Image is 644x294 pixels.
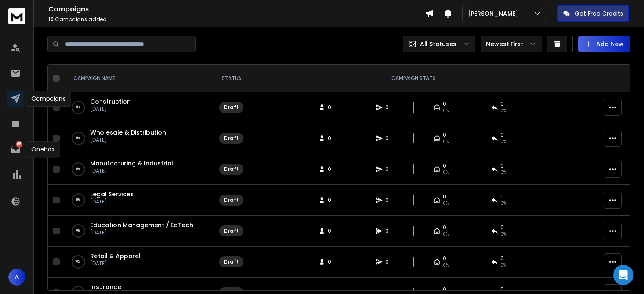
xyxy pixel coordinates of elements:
[443,231,449,238] span: 0%
[578,36,630,52] button: Add New
[443,200,449,207] span: 0%
[443,132,446,138] span: 0
[90,137,166,143] p: [DATE]
[224,197,239,203] div: Draft
[443,101,446,107] span: 0
[328,258,336,265] span: 0
[76,196,80,204] p: 0 %
[48,4,425,14] h1: Campaigns
[420,40,456,48] p: All Statuses
[385,166,394,173] span: 0
[8,269,25,286] button: A
[500,255,504,262] span: 0
[224,104,239,111] div: Draft
[90,106,131,113] p: [DATE]
[90,260,141,267] p: [DATE]
[500,262,506,269] span: 0%
[500,132,504,138] span: 0
[328,135,336,142] span: 0
[500,138,506,145] span: 0%
[63,216,211,247] td: 0%Education Management / EdTech[DATE]
[500,224,504,231] span: 0
[443,286,446,293] span: 0
[385,104,394,111] span: 0
[443,162,446,169] span: 0
[385,258,394,265] span: 0
[385,135,394,142] span: 0
[90,283,121,291] a: Insurance
[500,162,504,169] span: 0
[443,169,449,176] span: 0%
[385,197,394,203] span: 0
[224,135,239,142] div: Draft
[90,168,173,174] p: [DATE]
[224,258,239,265] div: Draft
[575,9,623,18] p: Get Free Credits
[443,262,449,269] span: 0%
[90,252,141,260] a: Retail & Apparel
[7,141,24,158] a: 46
[76,258,80,266] p: 0 %
[76,165,80,173] p: 0 %
[443,224,446,231] span: 0
[252,65,575,92] th: CAMPAIGN STATS
[481,36,542,52] button: Newest First
[90,229,193,236] p: [DATE]
[557,5,629,22] button: Get Free Credits
[90,159,173,168] a: Manufacturing & Industrial
[26,141,60,157] div: Onebox
[443,255,446,262] span: 0
[211,65,252,92] th: STATUS
[500,107,506,114] span: 0%
[328,166,336,173] span: 0
[500,101,504,107] span: 0
[63,247,211,278] td: 0%Retail & Apparel[DATE]
[63,92,211,123] td: 0%Construction[DATE]
[76,103,80,112] p: 0 %
[63,123,211,154] td: 0%Wholesale & Distribution[DATE]
[613,265,633,285] div: Open Intercom Messenger
[63,65,211,92] th: CAMPAIGN NAME
[90,221,193,229] a: Education Management / EdTech
[76,134,80,143] p: 0 %
[90,97,131,106] a: Construction
[500,169,506,176] span: 0%
[224,166,239,173] div: Draft
[48,16,54,23] span: 13
[328,197,336,203] span: 0
[63,154,211,185] td: 0%Manufacturing & Industrial[DATE]
[443,107,449,114] span: 0%
[90,128,166,137] a: Wholesale & Distribution
[328,104,336,111] span: 0
[90,190,134,198] a: Legal Services
[443,193,446,200] span: 0
[328,228,336,234] span: 0
[63,185,211,216] td: 0%Legal Services[DATE]
[224,228,239,234] div: Draft
[26,91,71,107] div: Campaigns
[385,228,394,234] span: 0
[443,138,449,145] span: 0%
[16,141,22,148] p: 46
[500,231,506,238] span: 0%
[468,9,522,18] p: [PERSON_NAME]
[500,193,504,200] span: 0
[500,200,506,207] span: 0%
[90,198,134,205] p: [DATE]
[8,8,25,24] img: logo
[48,16,425,23] p: Campaigns added
[76,227,80,235] p: 0 %
[500,286,504,293] span: 0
